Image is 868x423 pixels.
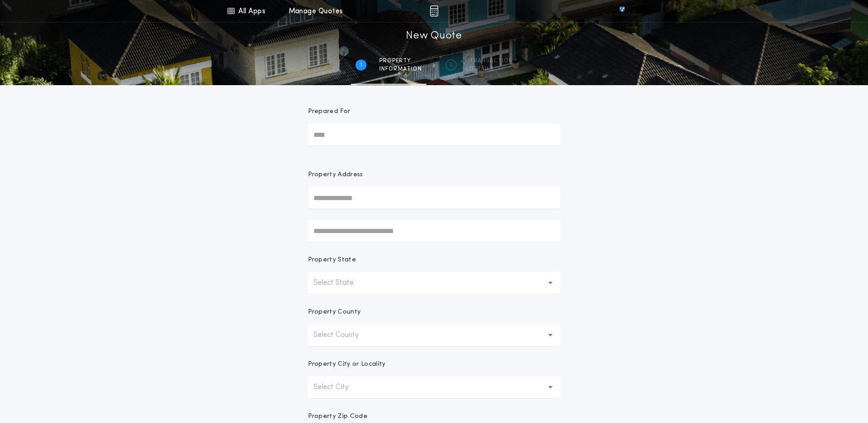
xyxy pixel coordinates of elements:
h2: 2 [449,61,453,69]
img: img [430,5,438,16]
p: Select State [313,277,368,288]
p: Property Zip Code [308,412,367,421]
button: Select City [308,376,561,398]
p: Property Address [308,170,561,179]
p: Select City [313,382,363,393]
p: Select County [313,330,373,341]
span: details [469,65,513,73]
p: Prepared For [308,107,350,116]
span: Property [379,57,422,65]
p: Property State [308,255,356,265]
p: Property County [308,308,361,317]
span: Transaction [469,57,513,65]
input: Prepared For [308,124,561,146]
span: information [379,65,422,73]
img: vs-icon [603,6,641,16]
h1: New Quote [406,29,462,43]
button: Select County [308,324,561,346]
p: Property City or Locality [308,360,386,369]
h2: 1 [360,61,362,69]
button: Select State [308,272,561,294]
